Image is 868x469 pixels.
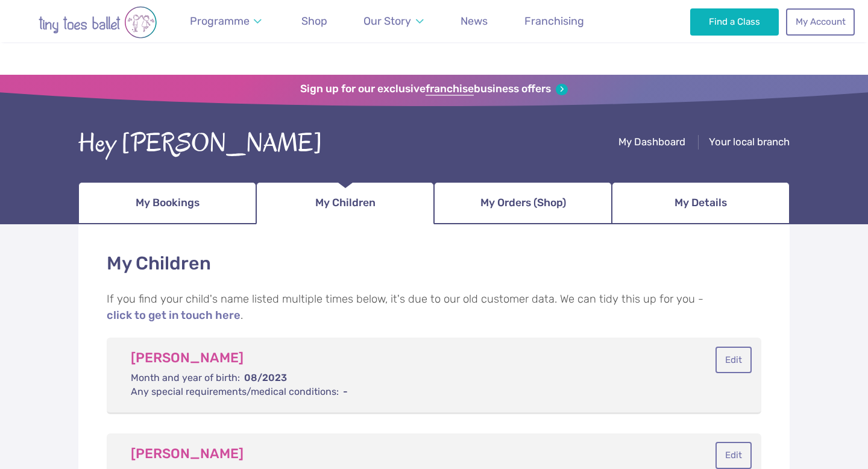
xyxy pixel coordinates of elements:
a: Our Story [358,8,429,35]
strong: franchise [426,83,474,96]
dd: - [131,385,660,398]
span: Shop [301,14,327,27]
span: Your local branch [709,136,790,148]
span: My Dashboard [618,136,685,148]
a: My Dashboard [618,136,685,151]
h3: [PERSON_NAME] [131,445,660,462]
a: My Bookings [78,182,256,224]
dt: Any special requirements/medical conditions: [131,385,339,398]
a: Shop [296,8,333,35]
a: My Orders (Shop) [434,182,612,224]
a: News [455,8,493,35]
span: News [461,14,488,27]
img: tiny toes ballet [13,6,182,39]
a: Franchising [519,8,590,35]
a: Programme [184,8,268,35]
p: If you find your child's name listed multiple times below, it's due to our old customer data. We ... [107,291,761,324]
dt: Month and year of birth: [131,371,240,385]
a: My Details [612,182,790,224]
a: My Children [256,182,434,224]
h3: [PERSON_NAME] [131,350,660,367]
span: Programme [190,14,250,27]
span: Franchising [524,14,584,27]
span: My Orders (Shop) [480,192,566,213]
a: click to get in touch here [107,310,241,322]
span: My Children [315,192,376,213]
a: My Account [786,8,855,35]
a: Sign up for our exclusivefranchisebusiness offers [300,83,567,96]
a: Your local branch [709,136,790,151]
dd: 08/2023 [131,371,660,385]
button: Edit [715,347,751,373]
span: Our Story [363,14,411,27]
h1: My Children [107,251,761,277]
button: Edit [715,442,751,468]
span: My Details [675,192,727,213]
div: Hey [PERSON_NAME] [78,125,322,162]
span: My Bookings [136,192,200,213]
a: Find a Class [690,8,779,35]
